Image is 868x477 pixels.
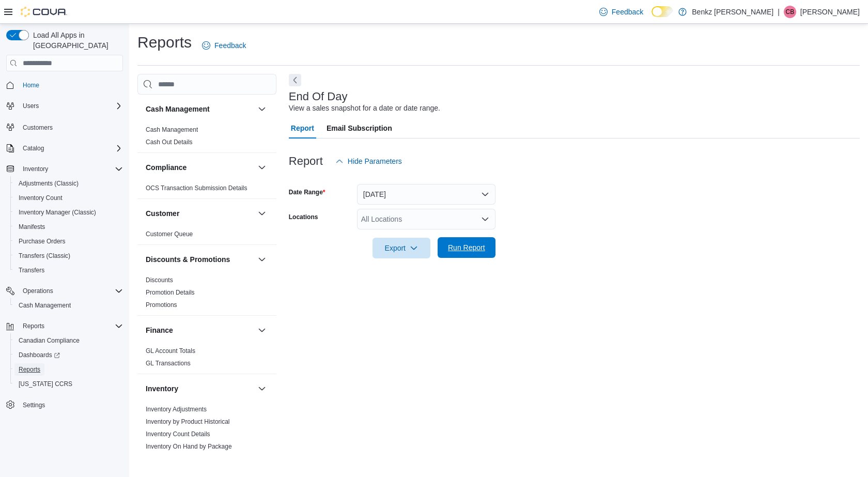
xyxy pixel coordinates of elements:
[2,162,127,176] button: Inventory
[146,360,191,367] a: GL Transactions
[2,78,127,93] button: Home
[652,17,652,18] span: Dark Mode
[19,121,57,134] a: Customers
[2,141,127,156] button: Catalog
[146,289,195,296] a: Promotion Details
[146,383,178,394] h3: Inventory
[19,351,60,359] span: Dashboards
[14,206,100,219] a: Inventory Manager (Classic)
[357,184,495,205] button: [DATE]
[14,349,123,361] span: Dashboards
[14,177,123,190] span: Adjustments (Classic)
[146,254,254,265] button: Discounts & Promotions
[448,242,485,253] span: Run Report
[19,208,96,217] span: Inventory Manager (Classic)
[19,398,123,411] span: Settings
[23,287,53,295] span: Operations
[10,348,127,362] a: Dashboards
[146,383,254,394] button: Inventory
[14,221,49,233] a: Manifests
[14,334,123,347] span: Canadian Compliance
[146,301,177,309] span: Promotions
[14,264,49,276] a: Transfers
[146,442,232,451] span: Inventory On Hand by Package
[23,401,45,409] span: Settings
[14,206,123,219] span: Inventory Manager (Classic)
[137,345,276,374] div: Finance
[14,378,76,390] a: [US_STATE] CCRS
[438,237,495,258] button: Run Report
[256,324,268,336] button: Finance
[146,430,210,438] span: Inventory Count Details
[373,238,430,258] button: Export
[10,263,127,278] button: Transfers
[19,179,79,188] span: Adjustments (Classic)
[2,99,127,113] button: Users
[146,126,198,133] a: Cash Management
[14,299,123,312] span: Cash Management
[19,320,49,332] button: Reports
[256,253,268,266] button: Discounts & Promotions
[10,333,127,348] button: Canadian Compliance
[146,139,193,146] a: Cash Out Details
[612,7,643,17] span: Feedback
[146,347,195,355] a: GL Account Totals
[146,325,254,335] button: Finance
[19,320,123,332] span: Reports
[137,228,276,244] div: Customer
[146,104,254,114] button: Cash Management
[146,138,193,146] span: Cash Out Details
[14,177,83,190] a: Adjustments (Classic)
[137,182,276,198] div: Compliance
[14,378,123,390] span: Washington CCRS
[327,118,392,139] span: Email Subscription
[19,79,123,91] span: Home
[14,250,123,262] span: Transfers (Classic)
[800,6,860,18] p: [PERSON_NAME]
[14,299,75,312] a: Cash Management
[19,301,71,310] span: Cash Management
[778,6,780,18] p: |
[786,6,795,18] span: CB
[19,365,40,374] span: Reports
[14,349,64,361] a: Dashboards
[23,102,39,110] span: Users
[19,252,70,260] span: Transfers (Classic)
[256,161,268,174] button: Compliance
[2,397,127,412] button: Settings
[29,30,123,51] span: Load All Apps in [GEOGRAPHIC_DATA]
[137,274,276,315] div: Discounts & Promotions
[137,124,276,152] div: Cash Management
[146,418,230,425] a: Inventory by Product Historical
[10,298,127,313] button: Cash Management
[291,118,314,139] span: Report
[19,142,48,155] button: Catalog
[19,142,123,155] span: Catalog
[14,235,70,248] a: Purchase Orders
[595,2,647,22] a: Feedback
[10,205,127,220] button: Inventory Manager (Classic)
[146,276,173,284] span: Discounts
[19,194,63,202] span: Inventory Count
[19,285,123,297] span: Operations
[146,430,210,438] a: Inventory Count Details
[19,163,52,175] button: Inventory
[289,155,323,167] h3: Report
[289,90,348,103] h3: End Of Day
[19,120,123,133] span: Customers
[214,40,246,51] span: Feedback
[19,285,57,297] button: Operations
[14,221,123,233] span: Manifests
[146,230,193,238] span: Customer Queue
[146,276,173,284] a: Discounts
[19,237,66,245] span: Purchase Orders
[146,230,193,238] a: Customer Queue
[19,79,43,91] a: Home
[19,380,72,388] span: [US_STATE] CCRS
[19,266,44,274] span: Transfers
[481,215,489,223] button: Open list of options
[146,359,191,367] span: GL Transactions
[289,188,326,196] label: Date Range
